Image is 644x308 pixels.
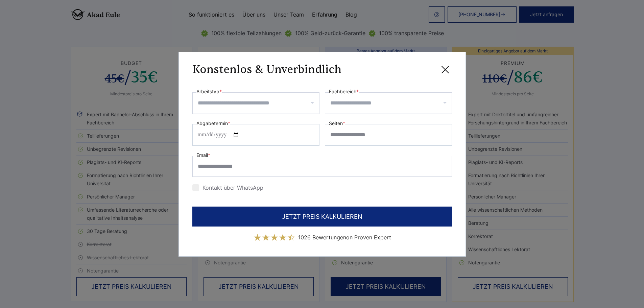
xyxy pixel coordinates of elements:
span: 1026 Bewertungen [298,234,346,241]
div: on Proven Expert [298,232,391,243]
label: Arbeitstyp [196,88,222,96]
h3: Konstenlos & Unverbindlich [192,63,341,76]
button: JETZT PREIS KALKULIEREN [192,207,452,227]
label: Seiten [329,119,345,127]
label: Fachbereich [329,88,359,96]
label: Abgabetermin [196,119,230,127]
label: Kontakt über WhatsApp [192,184,263,191]
label: Email [196,151,210,159]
